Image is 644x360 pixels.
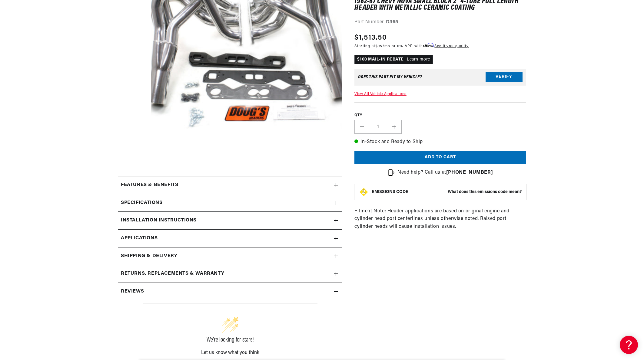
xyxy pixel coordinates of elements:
[446,170,493,175] a: [PHONE_NUMBER]
[423,43,433,47] span: Affirm
[354,55,433,64] p: $100 MAIL-IN REBATE
[354,18,526,26] div: Part Number:
[118,194,342,212] summary: Specifications
[372,190,408,194] strong: EMISSIONS CODE
[386,20,398,25] strong: D365
[118,283,342,300] summary: Reviews
[376,44,383,48] span: $95
[121,270,224,278] h2: Returns, Replacements & Warranty
[118,176,342,194] summary: Features & Benefits
[358,75,422,80] div: Does This part fit My vehicle?
[121,199,162,207] h2: Specifications
[354,151,526,165] button: Add to cart
[354,113,526,118] label: QTY
[372,189,522,195] button: EMISSIONS CODEWhat does this emissions code mean?
[118,265,342,283] summary: Returns, Replacements & Warranty
[397,169,493,177] p: Need help? Call us at
[121,217,197,224] h2: Installation instructions
[118,247,342,265] summary: Shipping & Delivery
[486,72,523,82] button: Verify
[448,190,522,194] strong: What does this emissions code mean?
[118,212,342,229] summary: Installation instructions
[354,32,387,43] span: $1,513.50
[121,234,158,242] span: Applications
[121,288,144,296] h2: Reviews
[354,138,526,146] p: In-Stock and Ready to Ship
[118,230,342,247] a: Applications
[354,92,406,96] a: View All Vehicle Applications
[354,43,469,49] p: Starting at /mo or 0% APR with .
[143,350,317,355] div: Let us know what you think
[359,187,369,197] img: Emissions code
[434,44,469,48] a: See if you qualify - Learn more about Affirm Financing (opens in modal)
[143,337,317,343] div: We’re looking for stars!
[121,252,177,260] h2: Shipping & Delivery
[121,181,178,189] h2: Features & Benefits
[407,57,430,62] a: Learn more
